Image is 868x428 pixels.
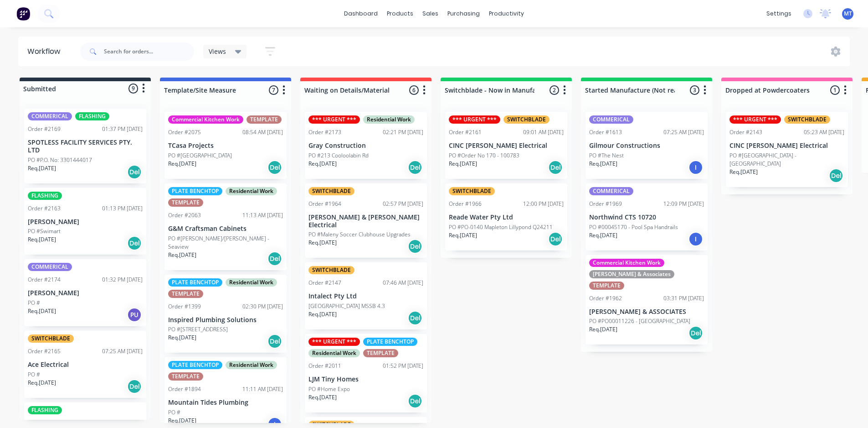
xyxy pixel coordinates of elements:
[449,231,477,240] p: Req. [DATE]
[449,160,477,168] p: Req. [DATE]
[226,361,277,369] div: Residential Work
[28,204,61,213] div: Order #2163
[102,204,143,213] div: 01:13 PM [DATE]
[363,338,417,346] div: PLATE BENCHTOP
[168,417,196,425] p: Req. [DATE]
[168,385,201,393] div: Order #1894
[24,188,146,255] div: FLASHINGOrder #216301:13 PM [DATE][PERSON_NAME]PO #SwimartReq.[DATE]Del
[589,142,704,150] p: Gilmour Constructions
[28,164,56,172] p: Req. [DATE]
[28,156,92,164] p: PO #P.O. No: 3301444017
[449,187,495,195] div: SWITCHBLADE
[308,200,341,208] div: Order #1964
[663,128,704,136] div: 07:25 AM [DATE]
[339,7,382,21] a: dashboard
[762,7,796,21] div: settings
[589,259,664,267] div: Commercial Kitchen Work
[28,139,143,154] p: SPOTLESS FACILITY SERVICES PTY. LTD
[168,278,222,287] div: PLATE BENCHTOP
[267,251,282,266] div: Del
[586,255,708,345] div: Commercial Kitchen Work[PERSON_NAME] & AssociatesTEMPLATEOrder #196203:31 PM [DATE][PERSON_NAME] ...
[164,275,287,353] div: PLATE BENCHTOPResidential WorkTEMPLATEOrder #139902:30 PM [DATE]Inspired Plumbing SolutionsPO #[S...
[804,128,844,136] div: 05:23 AM [DATE]
[168,372,203,381] div: TEMPLATE
[242,211,283,219] div: 11:13 AM [DATE]
[28,419,61,427] div: Order #2153
[28,406,62,414] div: FLASHING
[308,279,341,287] div: Order #2147
[16,7,30,21] img: Factory
[589,325,617,334] p: Req. [DATE]
[589,282,624,290] div: TEMPLATE
[408,394,422,408] div: Del
[449,223,553,231] p: PO #PO-0140 Mapleton Lillypond Q24211
[548,160,563,175] div: Del
[589,214,704,221] p: Northwind CTS 10720
[503,115,550,124] div: SWITCHBLADE
[168,290,203,298] div: TEMPLATE
[308,266,354,274] div: SWITCHBLADE
[102,276,143,284] div: 01:32 PM [DATE]
[363,115,415,124] div: Residential Work
[168,160,196,168] p: Req. [DATE]
[127,236,142,251] div: Del
[363,349,398,357] div: TEMPLATE
[102,347,143,355] div: 07:25 AM [DATE]
[408,311,422,325] div: Del
[729,128,762,136] div: Order #2143
[28,276,61,284] div: Order #2174
[164,183,287,270] div: PLATE BENCHTOPResidential WorkTEMPLATEOrder #206311:13 AM [DATE]G&M Craftsman CabinetsPO #[PERSON...
[308,362,341,370] div: Order #2011
[308,128,341,136] div: Order #2173
[589,231,617,240] p: Req. [DATE]
[443,7,484,21] div: purchasing
[242,303,283,311] div: 02:30 PM [DATE]
[24,109,146,183] div: COMMERICALFLASHINGOrder #216901:37 PM [DATE]SPOTLESS FACILITY SERVICES PTY. LTDPO #P.O. No: 33014...
[449,200,482,208] div: Order #1966
[28,263,72,271] div: COMMERICAL
[308,376,423,383] p: LJM Tiny Homes
[663,294,704,303] div: 03:31 PM [DATE]
[168,408,180,417] p: PO #
[729,142,844,150] p: CINC [PERSON_NAME] Electrical
[308,310,337,318] p: Req. [DATE]
[168,399,283,407] p: Mountain Tides Plumbing
[168,128,201,136] div: Order #2075
[308,239,337,247] p: Req. [DATE]
[308,230,411,239] p: PO #Maleny Soccer Clubhouse Upgrades
[242,385,283,393] div: 11:11 AM [DATE]
[308,160,337,168] p: Req. [DATE]
[484,7,529,21] div: productivity
[168,142,283,150] p: TCasa Projects
[308,349,360,357] div: Residential Work
[418,7,443,21] div: sales
[449,128,482,136] div: Order #2161
[589,187,633,195] div: COMMERICAL
[408,160,422,175] div: Del
[209,47,226,56] span: Views
[305,112,427,179] div: *** URGENT ***Residential WorkOrder #217302:21 PM [DATE]Gray ConstructionPO #213 Cooloolabin RdRe...
[688,232,703,246] div: I
[308,187,354,195] div: SWITCHBLADE
[267,160,282,175] div: Del
[28,371,40,379] p: PO #
[308,151,369,160] p: PO #213 Cooloolabin Rd
[164,112,287,179] div: Commercial Kitchen WorkTEMPLATEOrder #207508:54 AM [DATE]TCasa ProjectsPO #[GEOGRAPHIC_DATA]Req.[...
[168,303,201,311] div: Order #1399
[305,262,427,329] div: SWITCHBLADEOrder #214707:46 AM [DATE]Intalect Pty Ltd[GEOGRAPHIC_DATA] MSSB 4.3Req.[DATE]Del
[168,325,228,334] p: PO #[STREET_ADDRESS]
[688,160,703,175] div: I
[24,259,146,326] div: COMMERICALOrder #217401:32 PM [DATE][PERSON_NAME]PO #Req.[DATE]PU
[688,326,703,340] div: Del
[729,168,758,176] p: Req. [DATE]
[408,239,422,254] div: Del
[829,168,843,183] div: Del
[28,361,143,369] p: Ace Electrical
[127,308,142,322] div: PU
[586,112,708,179] div: COMMERICALOrder #161307:25 AM [DATE]Gilmour ConstructionsPO #The NestReq.[DATE]I
[27,46,65,57] div: Workflow
[523,128,564,136] div: 09:01 AM [DATE]
[589,128,622,136] div: Order #1613
[589,151,624,160] p: PO #The Nest
[168,361,222,369] div: PLATE BENCHTOP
